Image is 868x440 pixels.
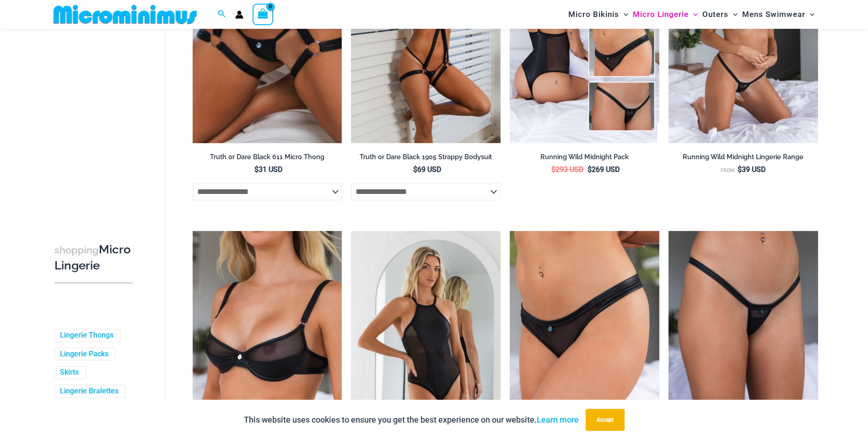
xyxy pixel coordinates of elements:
a: View Shopping Cart, empty [253,4,274,25]
span: $ [738,165,742,174]
bdi: 31 USD [254,165,282,174]
span: Menu Toggle [805,3,814,26]
h2: Truth or Dare Black 1905 Strappy Bodysuit [351,153,501,161]
a: Mens SwimwearMenu ToggleMenu Toggle [740,3,817,26]
a: Learn more [537,415,579,424]
a: Search icon link [218,9,226,20]
bdi: 269 USD [588,165,620,174]
a: Micro LingerieMenu ToggleMenu Toggle [631,3,700,26]
a: Lingerie Packs [60,349,108,359]
a: Running Wild Midnight Lingerie Range [669,153,818,165]
a: Truth or Dare Black 1905 Strappy Bodysuit [351,153,501,165]
iframe: TrustedSite Certified [54,31,137,214]
span: $ [588,165,592,174]
img: MM SHOP LOGO FLAT [50,4,200,25]
a: Lingerie Thongs [60,331,113,340]
span: Outers [702,3,728,26]
a: Skirts [60,368,79,378]
a: Running Wild Midnight Pack [510,153,659,165]
h3: Micro Lingerie [54,242,133,274]
a: Lingerie Bralettes [60,387,119,397]
span: $ [413,165,417,174]
span: From: [721,167,735,173]
a: Truth or Dare Black 611 Micro Thong [193,153,342,165]
h2: Truth or Dare Black 611 Micro Thong [193,153,342,161]
bdi: 39 USD [738,165,766,174]
span: Menu Toggle [619,3,628,26]
span: Micro Lingerie [633,3,689,26]
p: This website uses cookies to ensure you get the best experience on our website. [244,413,579,427]
a: OutersMenu ToggleMenu Toggle [700,3,740,26]
span: shopping [54,244,99,256]
span: $ [254,165,259,174]
a: Account icon link [235,11,243,19]
h2: Running Wild Midnight Pack [510,153,659,161]
bdi: 293 USD [551,165,583,174]
span: Micro Bikinis [568,3,619,26]
button: Accept [586,409,625,431]
bdi: 69 USD [413,165,441,174]
span: $ [551,165,555,174]
a: Micro BikinisMenu ToggleMenu Toggle [566,3,631,26]
span: Menu Toggle [689,3,698,26]
h2: Running Wild Midnight Lingerie Range [669,153,818,161]
span: Mens Swimwear [742,3,805,26]
nav: Site Navigation [565,1,819,27]
span: Menu Toggle [728,3,738,26]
